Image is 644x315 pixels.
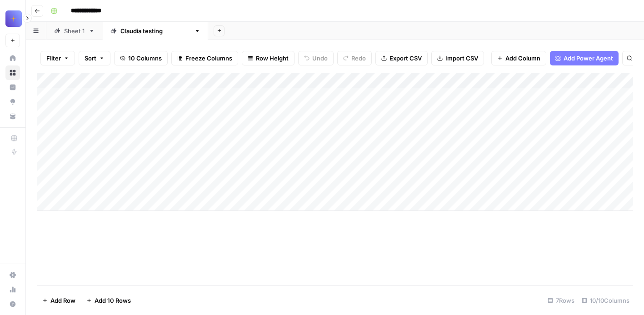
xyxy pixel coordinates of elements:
[445,54,478,63] span: Import CSV
[85,54,96,63] span: Sort
[5,65,20,80] a: Browse
[81,293,136,308] button: Add 10 Rows
[171,51,238,65] button: Freeze Columns
[5,268,20,282] a: Settings
[5,297,20,311] button: Help + Support
[337,51,372,65] button: Redo
[375,51,428,65] button: Export CSV
[37,293,81,308] button: Add Row
[185,54,232,63] span: Freeze Columns
[578,293,633,308] div: 10/10 Columns
[120,26,190,35] div: [PERSON_NAME] testing
[5,10,22,27] img: PC Logo
[64,26,85,35] div: Sheet 1
[550,51,619,65] button: Add Power Agent
[256,54,289,63] span: Row Height
[5,95,20,109] a: Opportunities
[298,51,334,65] button: Undo
[95,296,131,305] span: Add 10 Rows
[50,296,75,305] span: Add Row
[242,51,295,65] button: Row Height
[5,282,20,297] a: Usage
[79,51,110,65] button: Sort
[491,51,546,65] button: Add Column
[5,7,20,30] button: Workspace: PC
[351,54,366,63] span: Redo
[103,22,208,40] a: [PERSON_NAME] testing
[564,54,613,63] span: Add Power Agent
[431,51,484,65] button: Import CSV
[505,54,540,63] span: Add Column
[46,22,103,40] a: Sheet 1
[40,51,75,65] button: Filter
[5,51,20,65] a: Home
[5,80,20,95] a: Insights
[389,54,422,63] span: Export CSV
[544,293,578,308] div: 7 Rows
[128,54,162,63] span: 10 Columns
[46,54,61,63] span: Filter
[312,54,328,63] span: Undo
[5,109,20,124] a: Your Data
[114,51,168,65] button: 10 Columns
